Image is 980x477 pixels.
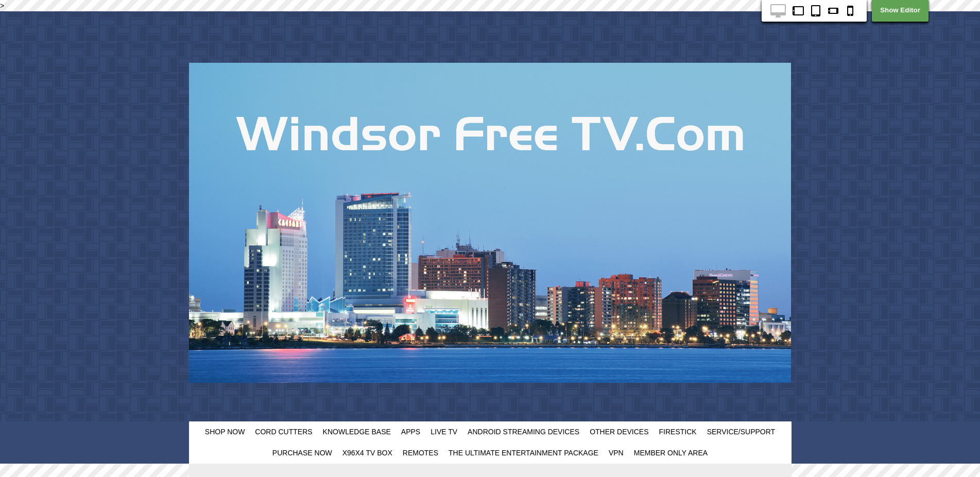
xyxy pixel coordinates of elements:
img: icon-phone.png [843,4,858,17]
span: Android Streaming Devices [468,428,579,436]
span: Other Devices [590,428,648,436]
a: X96X4 TV Box [337,443,398,464]
a: Service/Support [702,421,781,443]
span: X96X4 TV Box [342,449,392,457]
span: Live TV [431,428,457,436]
span: Shop Now [205,428,245,436]
a: The Ultimate Entertainment Package [443,443,604,464]
span: Purchase Now [272,449,332,457]
a: Live TV [425,421,462,443]
span: FireStick [659,428,697,436]
span: Knowledge Base [323,428,391,436]
a: FireStick [654,421,702,443]
span: Apps [401,428,420,436]
span: Cord Cutters [255,428,312,436]
img: icon-tablet.png [808,4,823,17]
a: Purchase Now [267,443,337,464]
a: Android Streaming Devices [462,421,584,443]
img: icon-tabletside.png [790,4,806,17]
a: Cord Cutters [250,421,317,443]
span: Remotes [403,449,438,457]
span: Service/Support [707,428,776,436]
a: Member Only Area [629,443,713,464]
a: VPN [604,443,629,464]
img: header photo [189,63,791,383]
a: Apps [396,421,425,443]
a: Shop Now [200,421,250,443]
span: The Ultimate Entertainment Package [449,449,598,457]
a: Remotes [398,443,443,464]
a: Other Devices [584,421,654,443]
a: Knowledge Base [318,421,396,443]
img: icon-desktop.png [770,4,786,17]
img: icon-phoneside.png [826,4,841,17]
span: VPN [609,449,624,457]
span: Member Only Area [634,449,708,457]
